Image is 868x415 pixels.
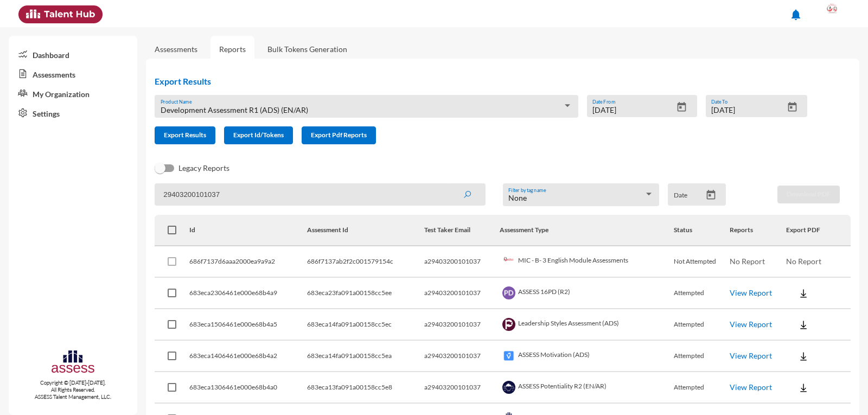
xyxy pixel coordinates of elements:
td: 683eca14fa091a00158cc5ea [307,341,424,372]
td: a29403200101037 [424,309,500,341]
td: 683eca14fa091a00158cc5ec [307,309,424,341]
h2: Export Results [155,76,816,86]
img: assesscompany-logo.png [50,349,95,377]
td: 686f7137d6aaa2000ea9a9a2 [189,246,307,278]
button: Open calendar [783,101,802,113]
th: Export PDF [786,215,851,246]
span: None [508,193,527,202]
span: No Report [786,257,821,266]
td: 683eca2306461e000e68b4a9 [189,278,307,309]
a: View Report [730,351,772,360]
span: Download PDF [787,190,831,198]
td: 683eca1506461e000e68b4a5 [189,309,307,341]
a: Dashboard [9,44,137,64]
a: Reports [210,36,254,62]
th: Status [674,215,730,246]
a: View Report [730,382,772,392]
td: Leadership Styles Assessment (ADS) [500,309,674,341]
button: Open calendar [701,189,720,201]
td: Attempted [674,341,730,372]
a: Bulk Tokens Generation [259,36,356,62]
button: Open calendar [672,101,691,113]
p: Copyright © [DATE]-[DATE]. All Rights Reserved. ASSESS Talent Management, LLC. [9,379,137,400]
input: Search by name, token, assessment type, etc. [155,183,485,206]
span: Export Pdf Reports [311,131,367,139]
a: Settings [9,103,137,123]
td: a29403200101037 [424,278,500,309]
a: Assessments [155,44,197,54]
td: Attempted [674,309,730,341]
td: a29403200101037 [424,246,500,278]
td: a29403200101037 [424,372,500,404]
th: Test Taker Email [424,215,500,246]
td: 683eca1306461e000e68b4a0 [189,372,307,404]
span: Export Results [164,131,206,139]
td: ASSESS Motivation (ADS) [500,341,674,372]
span: Export Id/Tokens [233,131,284,139]
span: Legacy Reports [178,162,229,175]
th: Id [189,215,307,246]
a: Assessments [9,64,137,84]
button: Export Id/Tokens [224,126,293,144]
th: Assessment Type [500,215,674,246]
button: Download PDF [777,186,840,203]
span: No Report [730,257,765,266]
td: Attempted [674,372,730,404]
button: Export Results [155,126,215,144]
td: 683eca23fa091a00158cc5ee [307,278,424,309]
mat-icon: notifications [789,8,802,21]
a: My Organization [9,84,137,103]
td: Not Attempted [674,246,730,278]
td: a29403200101037 [424,341,500,372]
td: 686f7137ab2f2c001579154c [307,246,424,278]
td: ASSESS 16PD (R2) [500,278,674,309]
a: View Report [730,288,772,297]
a: View Report [730,320,772,329]
th: Assessment Id [307,215,424,246]
span: Development Assessment R1 (ADS) (EN/AR) [161,105,308,114]
td: 683eca1406461e000e68b4a2 [189,341,307,372]
td: ASSESS Potentiality R2 (EN/AR) [500,372,674,404]
button: Export Pdf Reports [302,126,376,144]
td: Attempted [674,278,730,309]
td: 683eca13fa091a00158cc5e8 [307,372,424,404]
td: MIC - B- 3 English Module Assessments [500,246,674,278]
th: Reports [730,215,786,246]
